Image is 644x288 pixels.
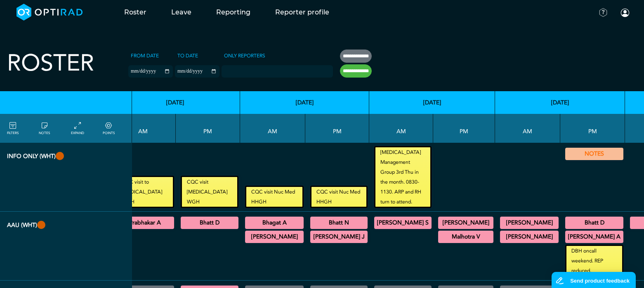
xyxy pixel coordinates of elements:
[182,177,237,207] small: CQC visit [MEDICAL_DATA] WGH
[566,232,622,242] summary: [PERSON_NAME] A
[71,121,84,136] a: collapse/expand entries
[222,50,268,62] label: Only Reporters
[560,114,625,143] th: PM
[111,114,176,143] th: AM
[311,187,366,207] small: CQC visit Nuc Med HHGH
[566,218,622,228] summary: Bhatt D
[39,121,50,136] a: show/hide notes
[501,218,557,228] summary: [PERSON_NAME]
[310,231,368,243] div: CT Trauma & Urgent/MRI Trauma & Urgent 13:30 - 18:30
[246,218,302,228] summary: Bhagat A
[305,114,369,143] th: PM
[566,149,622,159] summary: NOTES
[182,218,237,228] summary: Bhatt D
[566,246,622,276] small: DBH oncall weekend. REP reduced.
[500,231,559,243] div: CT Trauma & Urgent/MRI Trauma & Urgent 08:30 - 13:30
[117,177,173,207] small: CQC visit to [MEDICAL_DATA] WGH
[310,217,368,229] div: CT Trauma & Urgent/MRI Trauma & Urgent 13:30 - 18:30
[565,217,623,229] div: CT Trauma & Urgent/MRI Trauma & Urgent 13:30 - 18:30
[245,231,304,243] div: CT Trauma & Urgent/MRI Trauma & Urgent 08:30 - 13:30
[438,231,493,243] div: CT Trauma & Urgent/MRI Trauma & Urgent 13:30 - 18:30
[500,217,559,229] div: CT Trauma & Urgent/MRI Trauma & Urgent 08:30 - 13:30
[181,217,238,229] div: CT Trauma & Urgent/MRI Trauma & Urgent 13:30 - 18:30
[565,148,623,160] div: ROTA published 18/8/25 BB 19:00 - 20:00
[501,232,557,242] summary: [PERSON_NAME]
[7,50,94,77] h2: Roster
[495,91,625,114] th: [DATE]
[369,91,495,114] th: [DATE]
[117,218,173,228] summary: Prabhakar A
[433,114,495,143] th: PM
[222,66,264,74] input: null
[17,4,83,21] img: brand-opti-rad-logos-blue-and-white-d2f68631ba2948856bd03f2d395fb146ddc8fb01b4b6e9315ea85fa773367...
[374,217,432,229] div: CT Trauma & Urgent/MRI Trauma & Urgent 08:30 - 13:30
[375,147,430,207] small: [MEDICAL_DATA] Management Group 3rd Thu in the month. 0830-1130. ARP and RH turn to attend.
[565,231,623,243] div: CT Trauma & Urgent/MRI Trauma & Urgent 13:30 - 18:30
[176,114,240,143] th: PM
[375,218,430,228] summary: [PERSON_NAME] S
[311,218,366,228] summary: Bhatt N
[103,121,115,136] a: collapse/expand expected points
[245,217,304,229] div: CT Trauma & Urgent/MRI Trauma & Urgent 08:30 - 13:30
[246,187,302,207] small: CQC visit Nuc Med HHGH
[311,232,366,242] summary: [PERSON_NAME] J
[111,91,240,114] th: [DATE]
[175,50,201,62] label: To date
[246,232,302,242] summary: [PERSON_NAME]
[240,91,369,114] th: [DATE]
[240,114,305,143] th: AM
[116,217,174,229] div: CT Trauma & Urgent/MRI Trauma & Urgent 08:30 - 13:30
[439,218,492,228] summary: [PERSON_NAME]
[495,114,560,143] th: AM
[7,121,19,136] a: FILTERS
[438,217,493,229] div: CT Trauma & Urgent/MRI Trauma & Urgent 13:30 - 18:30
[128,50,161,62] label: From date
[439,232,492,242] summary: Malhotra V
[369,114,433,143] th: AM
